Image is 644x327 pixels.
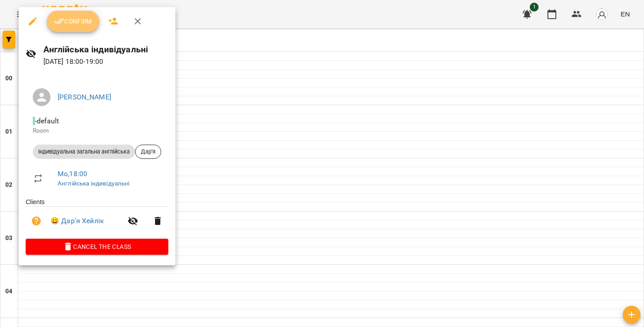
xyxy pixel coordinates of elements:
a: 😀 Дар'я Хейлік [50,216,104,226]
span: Дар'я [136,148,161,156]
ul: Clients [26,197,168,239]
span: Confirm [54,16,92,27]
p: Room [33,126,161,135]
span: Індивідуальна загальна англійська [33,148,135,156]
a: Mo , 18:00 [58,169,87,178]
button: Unpaid. Bill the attendance? [26,210,47,232]
button: Cancel the class [26,239,168,255]
span: - default [33,117,61,125]
div: Дар'я [135,145,161,159]
p: [DATE] 18:00 - 19:00 [43,56,168,67]
a: [PERSON_NAME] [58,93,111,101]
h6: Англійська індивідуальні [43,43,168,56]
span: Cancel the class [33,241,161,252]
button: Confirm [47,11,99,32]
a: Англійська індивідуальні [58,180,130,187]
